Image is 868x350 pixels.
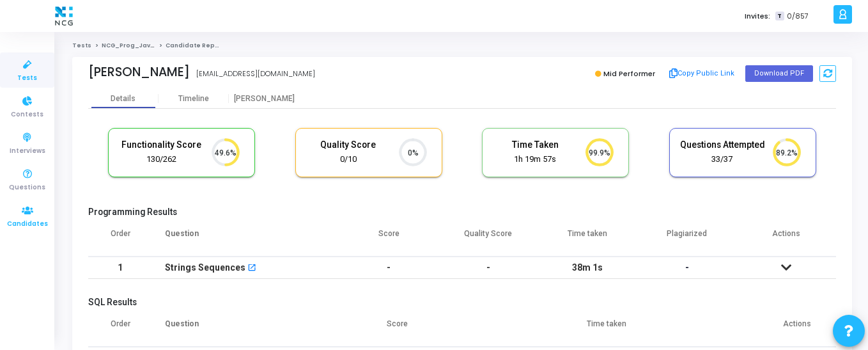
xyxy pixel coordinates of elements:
[229,94,299,104] div: [PERSON_NAME]
[455,311,758,347] th: Time taken
[88,65,190,79] div: [PERSON_NAME]
[52,3,76,29] img: logo
[306,139,391,150] h5: Quality Score
[745,11,770,22] label: Invites:
[339,257,439,279] td: -
[538,221,638,257] th: Time taken
[72,42,852,50] nav: breadcrumb
[9,182,45,193] span: Questions
[492,139,578,150] h5: Time Taken
[17,73,37,84] span: Tests
[88,297,836,308] h5: SQL Results
[196,68,315,79] div: [EMAIL_ADDRESS][DOMAIN_NAME]
[438,221,538,257] th: Quality Score
[72,42,91,49] a: Tests
[685,262,689,273] span: -
[88,207,836,218] h5: Programming Results
[152,221,339,257] th: Question
[247,264,256,273] mat-icon: open_in_new
[538,257,638,279] td: 38m 1s
[637,221,737,257] th: Plagiarized
[679,154,765,166] div: 33/37
[88,221,152,257] th: Order
[88,311,152,347] th: Order
[152,311,339,347] th: Question
[10,146,45,157] span: Interviews
[787,11,809,22] span: 0/857
[665,64,739,83] button: Copy Public Link
[775,12,784,21] span: T
[757,311,836,347] th: Actions
[603,68,655,79] span: Mid Performer
[118,154,204,166] div: 130/262
[111,94,136,104] div: Details
[88,257,152,279] td: 1
[178,94,209,104] div: Timeline
[679,139,765,150] h5: Questions Attempted
[118,139,204,150] h5: Functionality Score
[492,154,578,166] div: 1h 19m 57s
[438,257,538,279] td: -
[166,42,224,49] span: Candidate Report
[745,65,813,82] button: Download PDF
[11,109,43,120] span: Contests
[7,219,48,230] span: Candidates
[306,154,391,166] div: 0/10
[339,221,439,257] th: Score
[165,257,245,278] div: Strings Sequences
[102,42,202,49] a: NCG_Prog_JavaFS_2025_Test
[339,311,455,347] th: Score
[737,221,837,257] th: Actions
